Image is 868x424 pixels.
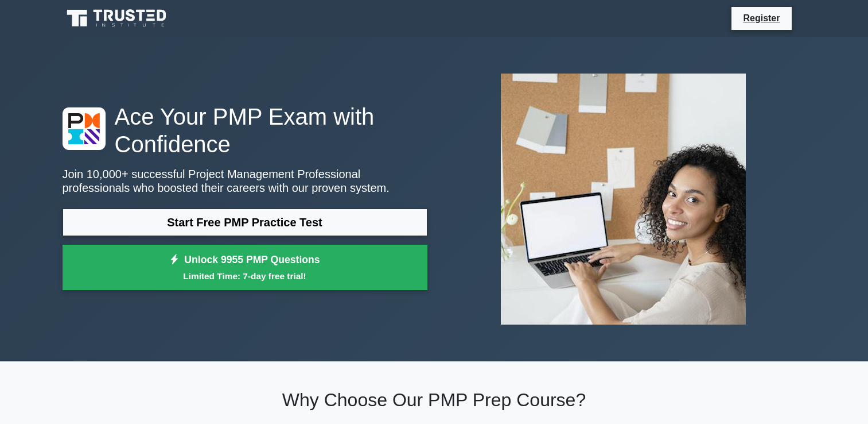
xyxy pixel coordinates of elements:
[63,103,427,158] h1: Ace Your PMP Exam with Confidence
[77,269,413,283] small: Limited Time: 7-day free trial!
[63,167,427,195] p: Join 10,000+ successful Project Management Professional professionals who boosted their careers w...
[63,209,427,236] a: Start Free PMP Practice Test
[63,389,806,411] h2: Why Choose Our PMP Prep Course?
[736,11,787,25] a: Register
[63,245,427,291] a: Unlock 9955 PMP QuestionsLimited Time: 7-day free trial!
